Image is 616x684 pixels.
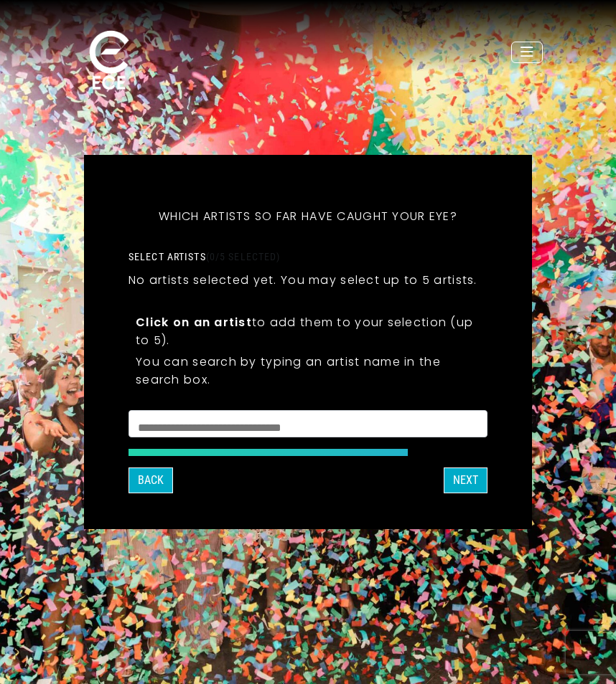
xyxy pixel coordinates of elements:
[136,314,252,331] strong: Click on an artist
[511,42,543,63] button: Toggle navigation
[73,27,145,96] img: ece_new_logo_whitev2-1.png
[136,313,480,349] p: to add them to your selection (up to 5).
[129,191,487,242] h5: Which artists so far have caught your eye?
[129,250,280,263] label: Select artists
[138,419,478,432] textarea: Search
[129,467,173,493] button: Back
[136,353,480,389] p: You can search by typing an artist name in the search box.
[444,467,487,493] button: Next
[206,251,281,262] span: (0/5 selected)
[129,271,477,289] p: No artists selected yet. You may select up to 5 artists.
